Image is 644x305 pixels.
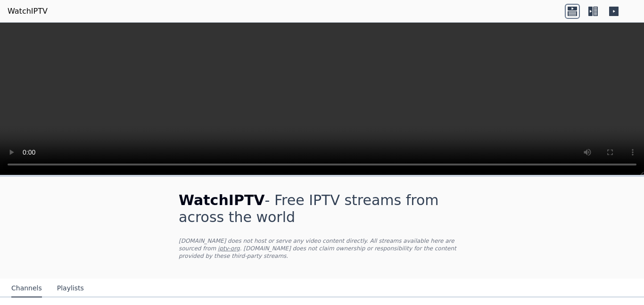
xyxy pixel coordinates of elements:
[218,245,240,252] a: iptv-org
[11,280,42,297] button: Channels
[179,237,465,260] p: [DOMAIN_NAME] does not host or serve any video content directly. All streams available here are s...
[8,6,48,17] a: WatchIPTV
[179,192,265,208] span: WatchIPTV
[179,192,465,226] h1: - Free IPTV streams from across the world
[57,280,84,297] button: Playlists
